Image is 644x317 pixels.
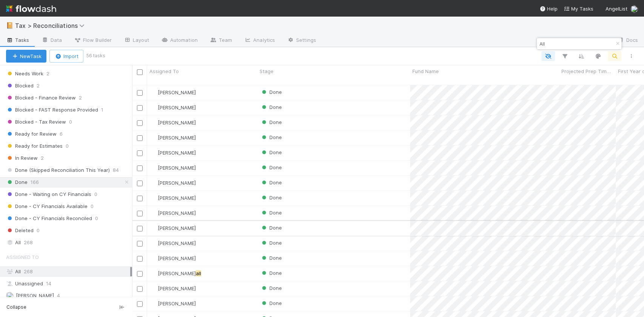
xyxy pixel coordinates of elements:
small: 56 tasks [86,52,105,59]
span: 1 [101,105,103,115]
img: avatar_85833754-9fc2-4f19-a44b-7938606ee299.png [151,165,157,171]
span: Done [269,240,282,246]
span: Done [269,225,282,231]
span: AngelList [606,6,627,12]
div: Help [539,5,558,12]
span: 0 [69,117,72,127]
span: Done [269,134,282,140]
input: Toggle Row Selected [137,165,143,171]
span: Deleted [6,226,34,235]
input: Toggle Row Selected [137,211,143,216]
span: [PERSON_NAME] [158,165,196,171]
span: Assigned To [6,250,39,265]
a: Data [35,35,68,47]
span: Done [269,210,282,216]
input: Toggle Row Selected [137,135,143,141]
img: avatar_85833754-9fc2-4f19-a44b-7938606ee299.png [151,150,157,156]
span: [PERSON_NAME] [158,195,196,201]
a: Analytics [238,35,281,47]
input: Toggle Row Selected [137,286,143,292]
span: 0 [66,141,69,151]
span: [PERSON_NAME] [158,300,196,306]
a: Docs [611,35,644,47]
span: [PERSON_NAME] [158,180,196,186]
img: avatar_85833754-9fc2-4f19-a44b-7938606ee299.png [151,119,157,126]
span: 2 [46,69,49,78]
input: Toggle Row Selected [137,181,143,186]
span: Done [269,285,282,291]
input: Toggle Row Selected [137,105,143,111]
input: Toggle Row Selected [137,90,143,96]
span: [PERSON_NAME] [158,89,196,95]
span: Projected Prep Time (Minutes) [561,67,614,75]
span: 2 [79,93,82,103]
img: avatar_85833754-9fc2-4f19-a44b-7938606ee299.png [151,255,157,261]
input: Toggle Row Selected [137,256,143,262]
input: Toggle Row Selected [137,120,143,126]
img: avatar_85833754-9fc2-4f19-a44b-7938606ee299.png [151,180,157,186]
span: Done (Skipped Reconciliation This Year) [6,165,110,175]
input: Toggle Row Selected [137,196,143,201]
span: 4 [57,291,60,300]
span: 2 [37,81,40,90]
span: Blocked [6,81,34,90]
a: Settings [281,35,322,47]
span: Blocked - FAST Response Provided [6,105,98,115]
span: Tax > Reconciliations [15,22,88,29]
span: [PERSON_NAME] [158,150,196,156]
span: Blocked - Tax Review [6,117,66,127]
span: [PERSON_NAME] [158,270,196,276]
img: avatar_85833754-9fc2-4f19-a44b-7938606ee299.png [151,285,157,291]
div: All [6,267,130,276]
span: [PERSON_NAME] [158,119,196,126]
div: Unassigned [6,279,130,288]
span: 14 [46,279,51,288]
span: Flow Builder [74,36,112,44]
button: Import [49,50,83,63]
span: Stage [260,67,274,75]
span: 0 [94,190,97,199]
img: avatar_37569647-1c78-4889-accf-88c08d42a236.png [151,225,157,231]
span: [PERSON_NAME] [158,210,196,216]
img: avatar_cc3a00d7-dd5c-4a2f-8d58-dd6545b20c0d.png [630,5,638,13]
span: Done [6,178,28,187]
span: [PERSON_NAME] [158,135,196,141]
span: Done [269,104,282,110]
span: Done [269,270,282,276]
span: Done [269,119,282,125]
img: avatar_45ea4894-10ca-450f-982d-dabe3bd75b0b.png [6,292,14,299]
img: avatar_37569647-1c78-4889-accf-88c08d42a236.png [151,240,157,246]
span: [PERSON_NAME] [158,285,196,291]
img: avatar_37569647-1c78-4889-accf-88c08d42a236.png [151,300,157,306]
input: Search... [538,39,613,48]
div: All [6,238,130,247]
span: Blocked - Finance Review [6,93,76,103]
span: Done - CY Financials Available [6,202,88,211]
span: 0 [95,214,98,223]
span: Tasks [6,36,29,44]
span: 2 [41,153,44,163]
span: My Tasks [564,6,593,12]
span: 6 [60,129,63,139]
span: Needs Work [6,69,43,78]
span: Done [269,194,282,201]
span: Ready for Estimates [6,141,63,151]
img: avatar_cfa6ccaa-c7d9-46b3-b608-2ec56ecf97ad.png [151,270,157,276]
a: Team [204,35,238,47]
input: Toggle Row Selected [137,241,143,247]
span: 0 [91,202,94,211]
input: Toggle Row Selected [137,301,143,307]
img: logo-inverted-e16ddd16eac7371096b0.svg [6,2,56,15]
button: NewTask [6,50,46,63]
span: Ready for Review [6,129,57,139]
span: 268 [24,238,33,247]
span: [PERSON_NAME] [158,255,196,261]
span: Done [269,300,282,306]
img: avatar_85833754-9fc2-4f19-a44b-7938606ee299.png [151,89,157,95]
span: Done - Waiting on CY Financials [6,190,91,199]
span: Collapse [6,304,26,311]
span: In Review [6,153,38,163]
span: 84 [113,165,119,175]
span: Assigned To [149,67,179,75]
input: Toggle Row Selected [137,271,143,277]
